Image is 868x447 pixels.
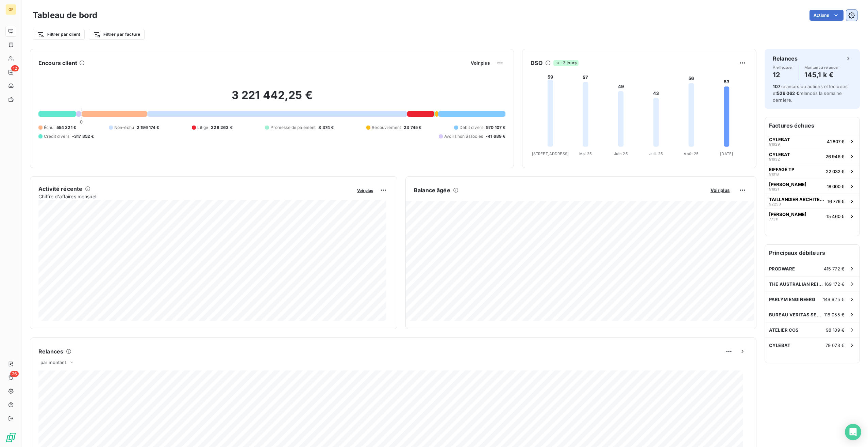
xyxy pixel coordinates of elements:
[579,151,592,156] tspan: Mai 25
[372,125,401,131] span: Recouvrement
[828,199,845,204] span: 16 776 €
[40,360,66,365] span: par montant
[777,90,799,96] span: 529 062 €
[824,281,845,287] span: 169 172 €
[769,266,795,271] span: PRODWARE
[824,312,845,317] span: 118 055 €
[773,84,848,103] span: relances ou actions effectuées et relancés la semaine dernière.
[825,154,845,159] span: 26 946 €
[38,185,82,193] h6: Activité récente
[827,184,845,189] span: 18 000 €
[765,117,859,134] h6: Factures échues
[765,194,859,209] button: TAILLANDIER ARCHITECTES ASSOCIES9225316 776 €
[137,125,160,131] span: 2 196 174 €
[769,142,780,146] span: 91629
[824,266,845,271] span: 415 772 €
[414,186,450,194] h6: Balance âgée
[804,69,839,80] h4: 145,1 k €
[769,182,806,187] span: [PERSON_NAME]
[827,214,845,219] span: 15 460 €
[211,125,232,131] span: 228 263 €
[769,137,790,142] span: CYLEBAT
[826,327,845,333] span: 98 109 €
[444,133,483,139] span: Avoirs non associés
[5,4,16,15] div: GF
[845,424,861,440] div: Open Intercom Messenger
[769,152,790,157] span: CYLEBAT
[11,65,19,71] span: 12
[773,65,793,69] span: À effectuer
[773,69,793,80] h4: 12
[684,151,699,156] tspan: Août 25
[553,60,579,66] span: -3 jours
[769,217,778,221] span: 77311
[38,347,63,355] h6: Relances
[270,125,316,131] span: Promesse de paiement
[769,343,790,348] span: CYLEBAT
[469,60,492,66] button: Voir plus
[765,134,859,149] button: CYLEBAT9162941 807 €
[33,29,85,40] button: Filtrer par client
[804,65,839,69] span: Montant à relancer
[769,297,815,302] span: PARLYM ENGINEERG
[773,84,781,89] span: 107
[80,119,83,125] span: 0
[318,125,334,131] span: 8 374 €
[765,209,859,223] button: [PERSON_NAME]7731115 460 €
[486,125,505,131] span: 570 107 €
[460,125,483,131] span: Débit divers
[825,343,845,348] span: 79 073 €
[56,125,76,131] span: 554 321 €
[38,88,505,109] h2: 3 221 442,25 €
[765,149,859,164] button: CYLEBAT9163226 946 €
[765,179,859,194] button: [PERSON_NAME]9182118 000 €
[708,187,732,193] button: Voir plus
[38,59,77,67] h6: Encours client
[809,10,844,21] button: Actions
[769,202,781,206] span: 92253
[38,193,352,200] span: Chiffre d'affaires mensuel
[769,312,824,317] span: BUREAU VERITAS SERVICES [GEOGRAPHIC_DATA]
[826,169,845,174] span: 22 032 €
[10,371,19,377] span: 26
[532,151,569,156] tspan: [STREET_ADDRESS]
[197,125,208,131] span: Litige
[769,212,806,217] span: [PERSON_NAME]
[720,151,733,156] tspan: [DATE]
[114,125,134,131] span: Non-échu
[649,151,663,156] tspan: Juil. 25
[773,54,798,63] h6: Relances
[531,59,542,67] h6: DSO
[355,187,375,193] button: Voir plus
[769,281,824,287] span: THE AUSTRALIAN REINFORCING COMPANY
[769,327,799,333] span: ATELIER COS
[5,432,16,443] img: Logo LeanPay
[769,172,779,176] span: 91018
[72,133,94,139] span: -317 852 €
[33,9,97,21] h3: Tableau de bord
[471,60,490,66] span: Voir plus
[711,187,730,193] span: Voir plus
[765,164,859,179] button: EIFFAGE TP9101822 032 €
[769,197,825,202] span: TAILLANDIER ARCHITECTES ASSOCIES
[769,167,794,172] span: EIFFAGE TP
[404,125,421,131] span: 23 745 €
[614,151,628,156] tspan: Juin 25
[765,245,859,261] h6: Principaux débiteurs
[769,157,780,161] span: 91632
[44,133,69,139] span: Crédit divers
[44,125,54,131] span: Échu
[357,188,373,193] span: Voir plus
[827,139,845,144] span: 41 807 €
[769,187,779,191] span: 91821
[486,133,505,139] span: -41 689 €
[823,297,845,302] span: 149 925 €
[89,29,145,40] button: Filtrer par facture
